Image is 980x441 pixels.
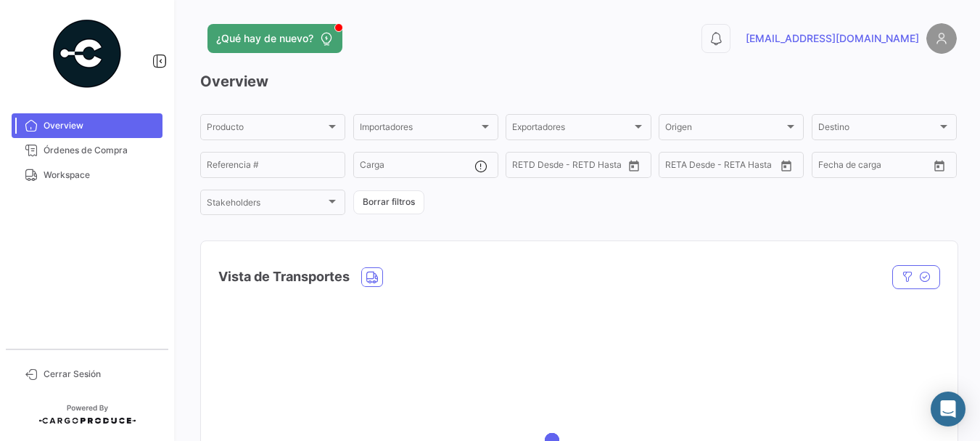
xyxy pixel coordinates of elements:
span: Exportadores [512,124,631,134]
span: ¿Qué hay de nuevo? [216,31,313,46]
button: Borrar filtros [353,190,424,214]
img: placeholder-user.png [926,23,957,54]
input: Hasta [855,162,907,172]
h3: Overview [200,71,957,92]
input: Hasta [701,162,754,172]
input: Hasta [548,162,601,172]
a: Overview [12,113,162,138]
span: Workspace [44,169,157,182]
input: Desde [665,162,691,172]
button: Open calendar [775,155,797,177]
span: Cerrar Sesión [44,368,157,381]
button: Open calendar [928,155,950,177]
button: Land [362,268,382,286]
span: Importadores [360,124,479,134]
span: [EMAIL_ADDRESS][DOMAIN_NAME] [746,31,919,46]
button: Open calendar [623,155,645,177]
span: Stakeholders [207,200,326,210]
a: Workspace [12,163,162,187]
img: powered-by.png [51,17,123,90]
a: Órdenes de Compra [12,138,162,163]
input: Desde [818,162,844,172]
span: Overview [44,119,157,132]
h4: Vista de Transportes [218,267,350,287]
div: Abrir Intercom Messenger [931,392,965,426]
input: Desde [512,162,538,172]
span: Producto [207,124,326,134]
span: Órdenes de Compra [44,144,157,157]
span: Origen [665,124,784,134]
span: Destino [818,124,937,134]
button: ¿Qué hay de nuevo? [207,24,342,53]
